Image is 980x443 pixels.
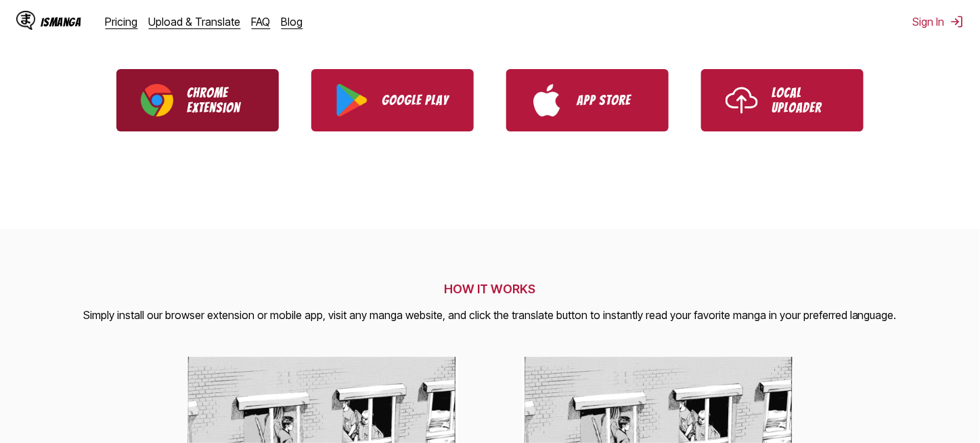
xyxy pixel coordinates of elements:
a: Download IsManga from App Store [506,69,669,131]
img: IsManga Logo [16,11,35,30]
a: Blog [282,15,303,28]
a: Pricing [106,15,138,28]
p: Local Uploader [772,85,839,115]
button: Sign In [913,15,964,28]
img: App Store logo [531,84,563,117]
a: Upload & Translate [149,15,241,28]
img: Chrome logo [141,84,173,117]
div: IsManga [41,16,81,28]
img: Sign out [950,15,964,28]
a: Download IsManga Chrome Extension [116,69,279,131]
p: Chrome Extension [187,85,254,115]
a: Use IsManga Local Uploader [701,69,864,131]
img: Google Play logo [336,84,368,117]
h2: HOW IT WORKS [83,282,897,296]
a: IsManga LogoIsManga [16,11,106,33]
p: App Store [577,93,644,108]
p: Google Play [382,93,449,108]
img: Upload icon [726,84,758,117]
a: FAQ [252,15,271,28]
a: Download IsManga from Google Play [311,69,474,131]
p: Simply install our browser extension or mobile app, visit any manga website, and click the transl... [83,307,897,324]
